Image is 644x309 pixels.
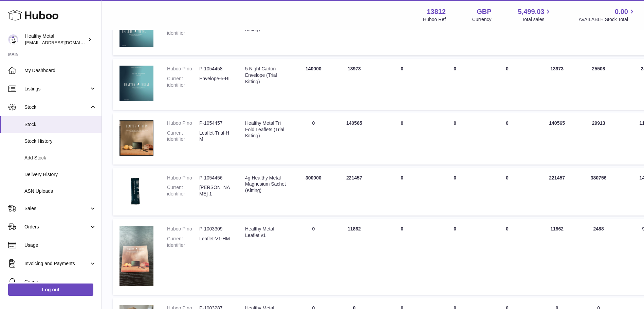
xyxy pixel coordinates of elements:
td: 0 [293,113,334,165]
strong: 13812 [427,7,446,16]
dt: Current identifier [167,130,199,143]
td: 140000 [293,59,334,110]
img: internalAdmin-13812@internal.huboo.com [8,34,18,45]
span: Sales [24,205,89,212]
span: 0 [506,66,509,71]
span: Invoicing and Payments [24,260,89,267]
div: Healthy Metal Leaflet v1 [245,226,286,239]
td: 0 [374,219,429,295]
div: Healthy Metal [25,33,86,46]
span: 0 [506,120,509,126]
dd: Leaflet-Trial-HM [199,130,232,143]
td: 0 [429,113,480,165]
td: 0 [429,7,480,55]
dd: P-1003309 [199,226,232,232]
div: Huboo Ref [423,16,446,23]
dt: Current identifier [167,184,199,197]
img: product image [119,175,153,207]
td: 10423 [534,7,580,55]
a: 0.00 AVAILABLE Stock Total [578,7,636,23]
dd: Leaflet-V1-HM [199,236,232,248]
span: 5,499.03 [518,7,545,16]
img: product image [119,14,153,47]
td: 221457 [534,168,580,216]
span: Add Stock [24,155,96,161]
td: 25508 [580,59,617,110]
dd: Envelope-5-RL [199,75,232,88]
dt: Current identifier [167,75,199,88]
td: 25000 [293,7,334,55]
a: Log out [8,284,93,296]
td: 380756 [580,168,617,216]
td: 0 [429,59,480,110]
td: 300000 [293,168,334,216]
strong: GBP [477,7,491,16]
img: product image [119,66,153,101]
dt: Huboo P no [167,120,199,126]
td: 7918 [580,7,617,55]
span: Stock [24,104,89,110]
a: 5,499.03 Total sales [518,7,552,23]
span: Stock [24,121,96,128]
span: Stock History [24,138,96,144]
img: product image [119,120,153,156]
td: 29913 [580,113,617,165]
td: 0 [293,219,334,295]
td: 13973 [534,59,580,110]
td: 0 [429,168,480,216]
td: 221457 [334,168,374,216]
dd: P-1054456 [199,175,232,181]
div: 4g Healthy Metal Magnesium Sachet (Kitting) [245,175,286,194]
td: 140565 [334,113,374,165]
div: Currency [472,16,492,23]
td: 10423 [334,7,374,55]
dd: P-1054457 [199,120,232,126]
td: 140565 [534,113,580,165]
span: 0 [506,175,509,181]
span: ASN Uploads [24,188,96,194]
td: 0 [374,113,429,165]
span: [EMAIL_ADDRESS][DOMAIN_NAME] [25,40,100,45]
span: AVAILABLE Stock Total [578,16,636,23]
td: 13973 [334,59,374,110]
div: Healthy Metal Tri Fold Leaflets (Trial Kitting) [245,120,286,139]
span: Total sales [522,16,552,23]
span: Orders [24,224,89,230]
td: 0 [374,168,429,216]
td: 11862 [334,219,374,295]
span: Delivery History [24,171,96,178]
span: Listings [24,86,89,92]
span: Usage [24,242,96,248]
td: 0 [374,7,429,55]
td: 0 [374,59,429,110]
dt: Current identifier [167,236,199,248]
td: 0 [429,219,480,295]
td: 2488 [580,219,617,295]
td: 11862 [534,219,580,295]
span: Cases [24,279,96,285]
span: 0.00 [615,7,628,16]
img: product image [119,226,153,286]
dd: [PERSON_NAME]-1 [199,184,232,197]
dt: Huboo P no [167,175,199,181]
dd: P-1054458 [199,66,232,72]
span: 0 [506,226,509,231]
dt: Huboo P no [167,226,199,232]
div: 5 Night Carton Envelope (Trial Kitting) [245,66,286,85]
dt: Huboo P no [167,66,199,72]
span: My Dashboard [24,67,96,74]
